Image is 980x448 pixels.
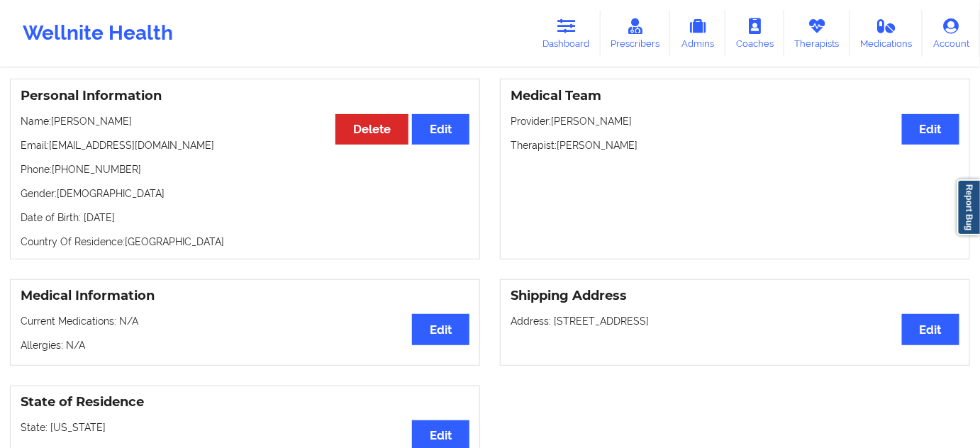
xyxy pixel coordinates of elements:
p: Country Of Residence: [GEOGRAPHIC_DATA] [21,235,469,249]
h3: Shipping Address [511,288,959,304]
a: Coaches [725,10,784,57]
button: Edit [902,314,959,345]
h3: Medical Team [511,88,959,104]
p: Allergies: N/A [21,338,469,352]
a: Therapists [784,10,850,57]
button: Delete [335,114,408,145]
h3: Personal Information [21,88,469,104]
button: Edit [902,114,959,145]
p: Gender: [DEMOGRAPHIC_DATA] [21,186,469,201]
button: Edit [412,314,469,345]
a: Report Bug [957,179,980,235]
h3: Medical Information [21,288,469,304]
p: Therapist: [PERSON_NAME] [511,138,959,152]
a: Account [923,10,980,57]
a: Dashboard [533,10,601,57]
a: Prescribers [601,10,671,57]
p: Email: [EMAIL_ADDRESS][DOMAIN_NAME] [21,138,469,152]
h3: State of Residence [21,394,469,410]
p: Date of Birth: [DATE] [21,211,469,225]
p: State: [US_STATE] [21,420,469,435]
p: Name: [PERSON_NAME] [21,114,469,128]
p: Current Medications: N/A [21,314,469,328]
p: Provider: [PERSON_NAME] [511,114,959,128]
a: Medications [850,10,923,57]
p: Phone: [PHONE_NUMBER] [21,162,469,177]
a: Admins [670,10,725,57]
p: Address: [STREET_ADDRESS] [511,314,959,328]
button: Edit [412,114,469,145]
